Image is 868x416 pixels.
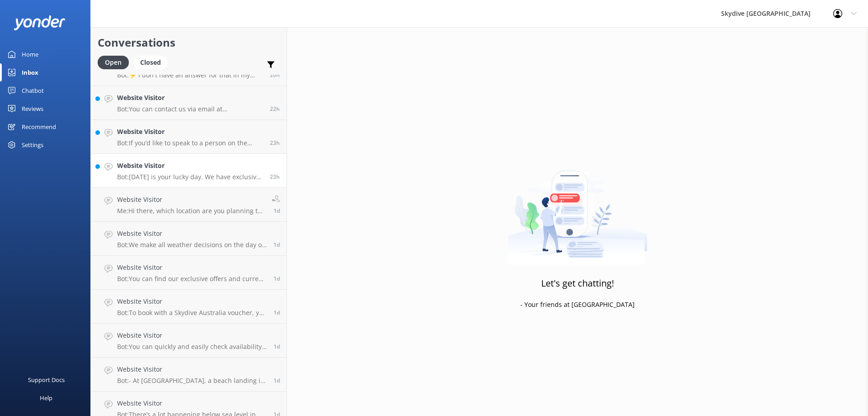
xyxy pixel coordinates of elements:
span: Sep 05 2025 10:35pm (UTC +10:00) Australia/Brisbane [274,377,280,384]
h3: Let's get chatting! [541,276,614,291]
p: Bot: You can contact us via email at [EMAIL_ADDRESS][DOMAIN_NAME]. [117,105,263,113]
div: Open [98,56,129,69]
span: Sep 06 2025 04:10pm (UTC +10:00) Australia/Brisbane [270,71,280,79]
a: Website VisitorMe:Hi there, which location are you planning to book?1d [91,188,287,222]
span: Sep 06 2025 02:17pm (UTC +10:00) Australia/Brisbane [270,105,280,113]
div: Settings [22,136,43,154]
a: Website VisitorBot:- At [GEOGRAPHIC_DATA], a beach landing is possible but depends on the weather... [91,358,287,392]
span: Sep 06 2025 02:02pm (UTC +10:00) Australia/Brisbane [270,139,280,147]
h2: Conversations [98,34,280,51]
span: Sep 06 2025 01:09pm (UTC +10:00) Australia/Brisbane [270,173,280,181]
h4: Website Visitor [117,364,267,374]
span: Sep 06 2025 12:33pm (UTC +10:00) Australia/Brisbane [274,207,280,215]
h4: Website Visitor [117,195,265,205]
p: - Your friends at [GEOGRAPHIC_DATA] [520,300,635,310]
a: Website VisitorBot:We make all weather decisions on the day of the skydive. If there are any chan... [91,222,287,256]
p: Bot: [DATE] is your lucky day. We have exclusive offers when you book direct! Visit our specials ... [117,173,263,181]
h4: Website Visitor [117,330,267,340]
p: Bot: To book with a Skydive Australia voucher, you need to call us at [PHONE_NUMBER], as online b... [117,309,267,317]
span: Sep 05 2025 10:41pm (UTC +10:00) Australia/Brisbane [274,343,280,350]
h4: Website Visitor [117,296,267,306]
a: Website VisitorBot:[DATE] is your lucky day. We have exclusive offers when you book direct! Visit... [91,154,287,188]
a: Closed [133,57,172,67]
span: Sep 06 2025 02:39am (UTC +10:00) Australia/Brisbane [274,275,280,282]
p: Bot: We make all weather decisions on the day of the skydive. If there are any changes or cancell... [117,241,267,249]
a: Website VisitorBot:You can find our exclusive offers and current deals by visiting our specials p... [91,256,287,290]
h4: Website Visitor [117,93,263,103]
img: yonder-white-logo.png [14,15,66,30]
div: Recommend [22,118,56,136]
p: Me: Hi there, which location are you planning to book? [117,207,265,215]
p: Bot: You can quickly and easily check availability for the Newcastle shuttle service online. Plea... [117,343,267,351]
h4: Website Visitor [117,127,263,137]
img: artwork of a man stealing a conversation from at giant smartphone [508,152,647,265]
span: Sep 06 2025 06:06am (UTC +10:00) Australia/Brisbane [274,241,280,249]
h4: Website Visitor [117,263,267,273]
a: Website VisitorBot:If you’d like to speak to a person on the Skydive Australia team, please call ... [91,120,287,154]
div: Home [22,45,38,63]
a: Website VisitorBot:To book with a Skydive Australia voucher, you need to call us at [PHONE_NUMBER... [91,290,287,324]
div: Help [40,389,52,407]
a: Website VisitorBot:You can contact us via email at [EMAIL_ADDRESS][DOMAIN_NAME].22h [91,86,287,120]
div: Closed [133,56,168,69]
p: Bot: - At [GEOGRAPHIC_DATA], a beach landing is possible but depends on the weather. - In [GEOGRA... [117,377,267,385]
p: Bot: If you’d like to speak to a person on the Skydive Australia team, please call [PHONE_NUMBER]... [117,139,263,147]
a: Website VisitorBot:You can quickly and easily check availability for the Newcastle shuttle servic... [91,324,287,358]
div: Inbox [22,63,38,81]
h4: Website Visitor [117,229,267,239]
div: Support Docs [28,371,65,389]
div: Chatbot [22,81,44,100]
h4: Website Visitor [117,398,267,408]
span: Sep 06 2025 01:06am (UTC +10:00) Australia/Brisbane [274,309,280,316]
p: Bot: ⚡ I don't have an answer for that in my knowledge base. Please try and rephrase your questio... [117,71,263,79]
h4: Website Visitor [117,161,263,171]
div: Reviews [22,100,43,118]
a: Open [98,57,133,67]
p: Bot: You can find our exclusive offers and current deals by visiting our specials page at [URL][D... [117,275,267,283]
